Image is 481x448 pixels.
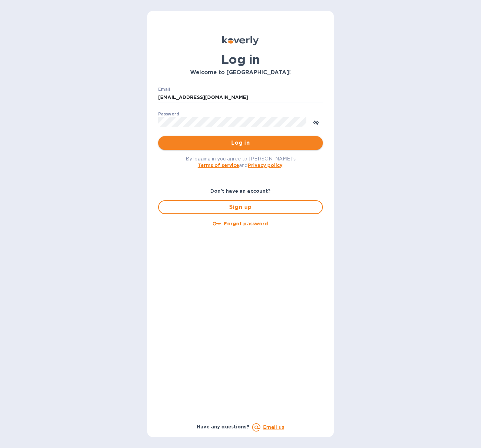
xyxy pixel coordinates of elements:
img: Koverly [222,36,259,45]
button: Log in [158,136,323,150]
button: Sign up [158,200,323,214]
a: Email us [263,424,284,430]
span: Sign up [164,203,317,211]
input: Enter email address [158,92,323,103]
button: toggle password visibility [309,115,323,129]
b: Don't have an account? [210,188,271,194]
h3: Welcome to [GEOGRAPHIC_DATA]! [158,69,323,76]
b: Have any questions? [197,424,249,429]
u: Forgot password [224,221,268,226]
a: Terms of service [198,163,239,168]
label: Email [158,87,170,91]
span: By logging in you agree to [PERSON_NAME]'s and . [186,156,296,168]
h1: Log in [158,52,323,67]
label: Password [158,112,179,116]
span: Log in [164,139,317,147]
a: Privacy policy [248,163,282,168]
